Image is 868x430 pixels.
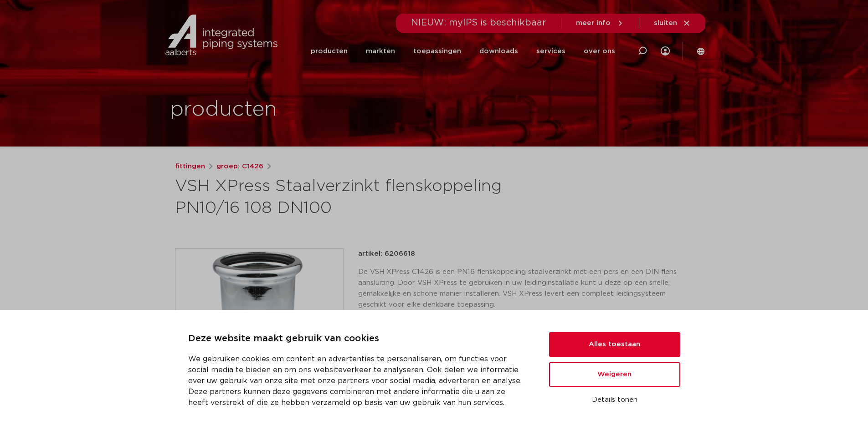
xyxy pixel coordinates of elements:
span: NIEUW: myIPS is beschikbaar [411,18,546,27]
p: De VSH XPress C1426 is een PN16 flenskoppeling staalverzinkt met een pers en een DIN flens aanslu... [358,267,693,310]
a: fittingen [175,161,205,172]
p: Deze website maakt gebruik van cookies [188,332,527,346]
a: over ons [584,34,615,69]
span: meer info [576,20,611,26]
h1: VSH XPress Staalverzinkt flenskoppeling PN10/16 108 DN100 [175,176,517,219]
h1: producten [170,95,277,124]
button: Weigeren [549,362,680,387]
a: toepassingen [413,34,461,69]
a: downloads [479,34,518,69]
p: artikel: 6206618 [358,248,415,259]
a: producten [311,34,348,69]
a: sluiten [654,19,691,27]
button: Details tonen [549,392,680,408]
a: markten [366,34,395,69]
nav: Menu [311,34,615,69]
img: Product Image for VSH XPress Staalverzinkt flenskoppeling PN10/16 108 DN100 [175,249,343,416]
p: We gebruiken cookies om content en advertenties te personaliseren, om functies voor social media ... [188,354,527,408]
a: meer info [576,19,624,27]
a: groep: C1426 [216,161,263,172]
div: my IPS [661,41,670,61]
a: services [536,34,565,69]
button: Alles toestaan [549,332,680,357]
span: sluiten [654,20,677,26]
